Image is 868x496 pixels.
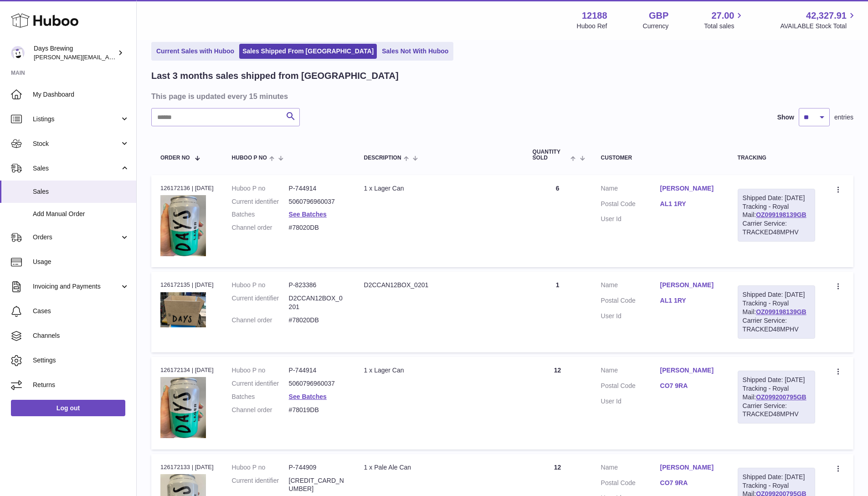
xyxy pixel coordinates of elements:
[33,90,129,99] span: My Dashboard
[780,10,857,31] a: 42,327.91 AVAILABLE Stock Total
[524,175,592,268] td: 6
[660,463,719,472] a: [PERSON_NAME]
[153,44,237,59] a: Current Sales with Huboo
[601,184,660,195] dt: Name
[743,316,810,334] div: Carrier Service: TRACKED48MPHV
[160,195,206,256] img: 121881680514645.jpg
[232,223,289,232] dt: Channel order
[806,10,847,22] span: 42,327.91
[601,382,660,393] dt: Postal Code
[34,44,116,62] div: Days Brewing
[232,366,289,375] dt: Huboo P no
[160,184,214,192] div: 126172136 | [DATE]
[232,393,289,401] dt: Batches
[660,200,719,208] a: AL1 1RY
[289,379,346,388] dd: 5060796960037
[232,316,289,325] dt: Channel order
[33,210,129,218] span: Add Manual Order
[582,10,607,22] strong: 12188
[289,393,327,400] a: See Batches
[33,233,120,242] span: Orders
[289,463,346,472] dd: P-744909
[289,223,346,232] dd: #78020DB
[364,281,514,289] div: D2CCAN12BOX_0201
[524,272,592,352] td: 1
[160,366,214,374] div: 126172134 | [DATE]
[704,10,745,31] a: 27.00 Total sales
[660,296,719,305] a: AL1 1RY
[34,53,183,61] span: [PERSON_NAME][EMAIL_ADDRESS][DOMAIN_NAME]
[239,44,377,59] a: Sales Shipped From [GEOGRAPHIC_DATA]
[743,402,810,419] div: Carrier Service: TRACKED48MPHV
[601,366,660,377] dt: Name
[704,22,745,31] span: Total sales
[577,22,607,31] div: Huboo Ref
[151,70,399,82] h2: Last 3 months sales shipped from [GEOGRAPHIC_DATA]
[289,184,346,193] dd: P-744914
[33,258,129,266] span: Usage
[738,371,815,424] div: Tracking - Royal Mail:
[756,393,806,401] a: OZ099200795GB
[232,294,289,311] dt: Current identifier
[660,382,719,390] a: CO7 9RA
[232,379,289,388] dt: Current identifier
[160,292,206,327] img: 121881710868712.png
[743,376,810,384] div: Shipped Date: [DATE]
[834,113,853,122] span: entries
[660,281,719,289] a: [PERSON_NAME]
[643,22,669,31] div: Currency
[743,194,810,202] div: Shipped Date: [DATE]
[289,281,346,289] dd: P-823386
[743,290,810,299] div: Shipped Date: [DATE]
[738,155,815,161] div: Tracking
[160,281,214,289] div: 126172135 | [DATE]
[11,400,125,416] a: Log out
[232,184,289,193] dt: Huboo P no
[232,197,289,206] dt: Current identifier
[289,197,346,206] dd: 5060796960037
[524,357,592,449] td: 12
[364,366,514,375] div: 1 x Lager Can
[777,113,794,122] label: Show
[756,211,806,218] a: OZ099198139GB
[660,479,719,487] a: CO7 9RA
[232,476,289,494] dt: Current identifier
[160,377,206,438] img: 121881680514645.jpg
[33,307,129,315] span: Cases
[33,356,129,365] span: Settings
[289,406,346,414] dd: #78019DB
[33,381,129,389] span: Returns
[743,219,810,237] div: Carrier Service: TRACKED48MPHV
[601,155,719,161] div: Customer
[601,312,660,320] dt: User Id
[601,200,660,211] dt: Postal Code
[601,296,660,307] dt: Postal Code
[289,316,346,325] dd: #78020DB
[160,463,214,471] div: 126172133 | [DATE]
[533,149,569,161] span: Quantity Sold
[601,281,660,292] dt: Name
[601,215,660,223] dt: User Id
[743,473,810,481] div: Shipped Date: [DATE]
[289,211,327,218] a: See Batches
[364,463,514,472] div: 1 x Pale Ale Can
[232,155,267,161] span: Huboo P no
[660,366,719,375] a: [PERSON_NAME]
[11,46,25,60] img: greg@daysbrewing.com
[601,463,660,474] dt: Name
[33,115,120,124] span: Listings
[364,155,401,161] span: Description
[232,406,289,414] dt: Channel order
[33,331,129,340] span: Channels
[756,308,806,315] a: OZ099198139GB
[780,22,857,31] span: AVAILABLE Stock Total
[738,285,815,338] div: Tracking - Royal Mail:
[738,189,815,242] div: Tracking - Royal Mail:
[232,210,289,219] dt: Batches
[711,10,734,22] span: 27.00
[33,282,120,291] span: Invoicing and Payments
[232,463,289,472] dt: Huboo P no
[660,184,719,193] a: [PERSON_NAME]
[289,294,346,311] dd: D2CCAN12BOX_0201
[289,476,346,494] dd: [CREDIT_CARD_NUMBER]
